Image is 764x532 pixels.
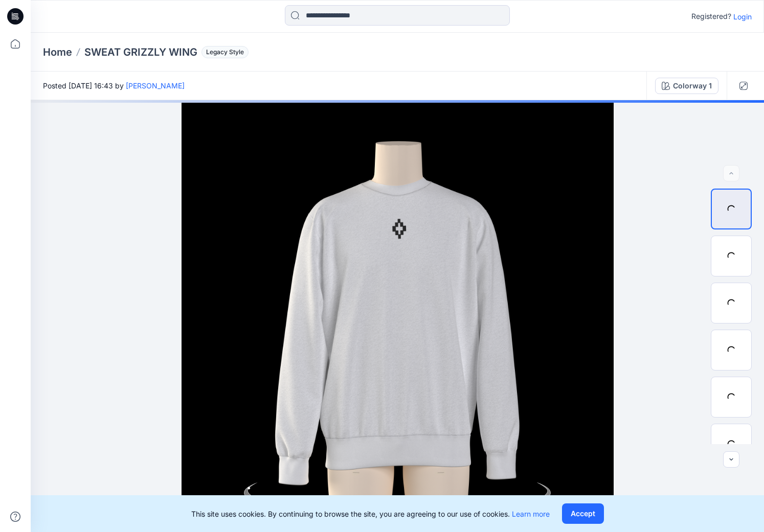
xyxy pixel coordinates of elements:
div: Colorway 1 [673,80,712,91]
p: SWEAT GRIZZLY WING [84,45,197,59]
p: Registered? [691,10,731,22]
button: Colorway 1 [655,78,718,94]
span: Legacy Style [201,46,249,58]
a: Learn more [512,510,550,518]
a: Home [43,45,72,59]
button: Legacy Style [197,45,249,59]
p: Login [733,11,752,22]
button: Accept [562,503,604,524]
p: This site uses cookies. By continuing to browse the site, you are agreeing to our use of cookies. [191,508,550,519]
a: [PERSON_NAME] [126,81,185,90]
span: Posted [DATE] 16:43 by [43,80,185,91]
